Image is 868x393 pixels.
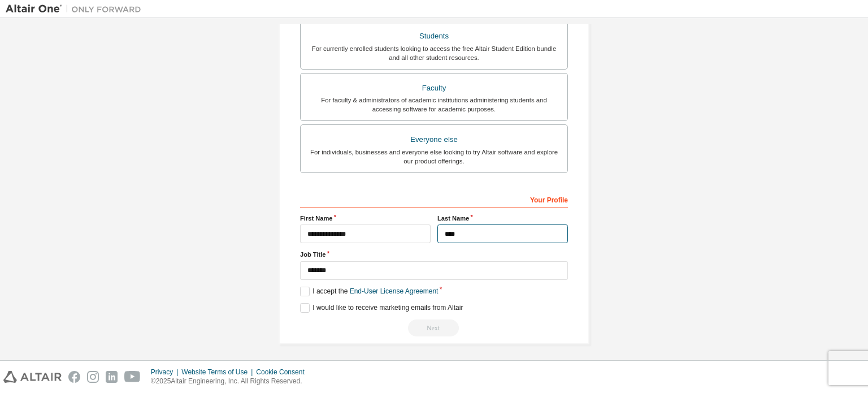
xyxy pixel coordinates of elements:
div: Faculty [307,80,561,96]
img: facebook.svg [68,371,80,383]
div: For individuals, businesses and everyone else looking to try Altair software and explore our prod... [307,148,561,166]
img: instagram.svg [87,371,99,383]
div: Your Profile [300,190,568,208]
label: I would like to receive marketing emails from Altair [300,303,463,313]
label: First Name [300,214,431,223]
label: Job Title [300,250,568,259]
div: Privacy [151,368,181,377]
img: Altair One [6,3,147,15]
div: For faculty & administrators of academic institutions administering students and accessing softwa... [307,96,561,114]
div: Everyone else [307,132,561,148]
div: Website Terms of Use [181,368,256,377]
label: I accept the [300,287,438,296]
div: Students [307,28,561,44]
div: Cookie Consent [256,368,311,377]
p: © 2025 Altair Engineering, Inc. All Rights Reserved. [151,377,311,386]
img: altair_logo.svg [3,371,62,383]
a: End-User License Agreement [350,287,439,295]
div: Email already exists [300,319,568,336]
img: youtube.svg [124,371,141,383]
img: linkedin.svg [106,371,118,383]
div: For currently enrolled students looking to access the free Altair Student Edition bundle and all ... [307,44,561,62]
label: Last Name [437,214,568,223]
